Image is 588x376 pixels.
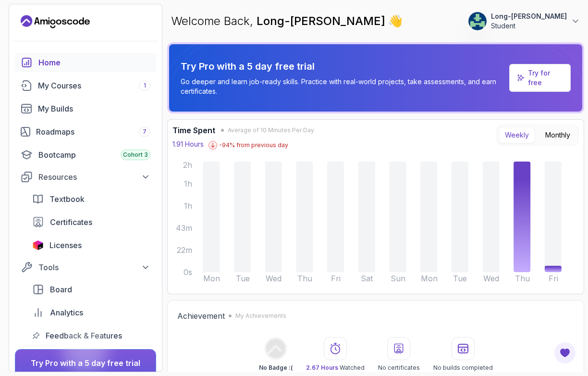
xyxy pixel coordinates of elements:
tspan: Sat [361,274,373,283]
a: bootcamp [15,145,156,164]
p: Watched [306,364,365,372]
a: Try for free [509,64,571,92]
tspan: Fri [331,274,341,283]
button: Tools [15,259,156,276]
tspan: Thu [515,274,530,283]
tspan: 2h [183,160,192,170]
a: Try for free [528,68,563,88]
div: My Builds [38,103,150,114]
span: 7 [143,128,147,136]
button: Weekly [499,127,535,143]
span: Feedback & Features [46,330,122,341]
h2: Achievement [177,310,225,322]
tspan: Wed [483,274,499,283]
button: user profile imageLong-[PERSON_NAME]Student [468,12,580,31]
a: analytics [26,303,156,322]
span: 2.67 Hours [306,364,338,371]
div: Bootcamp [38,149,150,161]
a: certificates [26,213,156,232]
tspan: Tue [236,274,250,283]
div: My Courses [38,80,150,91]
img: jetbrains icon [32,240,44,250]
div: Roadmaps [36,126,150,138]
span: Board [50,284,72,295]
a: board [26,280,156,299]
a: Landing page [21,14,90,29]
p: 1.91 Hours [172,139,204,149]
span: Long-[PERSON_NAME] [257,14,388,28]
a: builds [15,99,156,118]
p: No certificates [378,364,420,372]
p: Try Pro with a 5 day free trial [181,60,505,73]
p: No Badge :( [259,364,293,372]
tspan: Wed [266,274,282,283]
a: home [15,53,156,72]
tspan: Thu [297,274,312,283]
tspan: Mon [421,274,438,283]
a: courses [15,76,156,95]
tspan: 43m [176,223,192,233]
a: textbook [26,189,156,209]
button: Monthly [539,127,576,143]
p: Go deeper and learn job-ready skills. Practice with real-world projects, take assessments, and ea... [181,77,505,96]
span: Licenses [49,239,82,251]
tspan: 1h [184,179,192,188]
p: Long-[PERSON_NAME] [491,12,567,21]
div: Resources [38,171,150,183]
button: Resources [15,168,156,186]
tspan: Fri [549,274,558,283]
div: Home [38,57,150,68]
span: Analytics [50,307,83,318]
p: Welcome Back, [171,13,403,29]
tspan: 1h [184,201,192,211]
button: Open Feedback Button [553,341,576,364]
p: My Achievements [235,312,286,320]
img: user profile image [468,12,487,30]
p: No builds completed [433,364,493,372]
span: Average of 10 Minutes Per Day [228,126,314,134]
tspan: 0s [184,267,192,277]
tspan: Mon [203,274,220,283]
span: Certificates [50,216,92,228]
p: -94 % from previous day [219,141,288,149]
span: 1 [144,82,146,89]
span: Cohort 3 [123,151,148,159]
span: Textbook [49,193,85,205]
p: Student [491,21,567,31]
a: feedback [26,326,156,345]
a: roadmaps [15,122,156,141]
span: 👋 [388,13,403,29]
a: licenses [26,236,156,255]
tspan: Tue [453,274,467,283]
tspan: Sun [391,274,405,283]
h3: Time Spent [172,125,215,136]
tspan: 22m [177,245,192,255]
div: Tools [38,262,150,273]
